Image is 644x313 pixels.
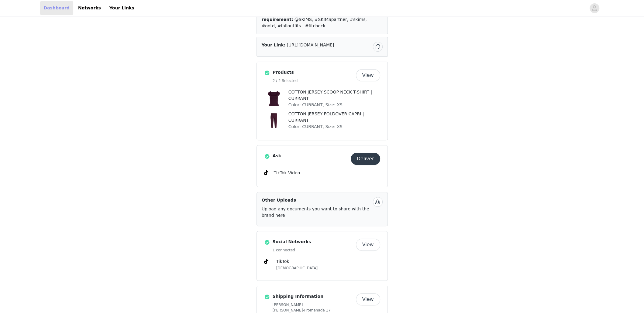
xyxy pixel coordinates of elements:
[106,1,138,15] a: Your Links
[356,73,380,78] a: View
[273,153,348,159] h4: Ask
[288,111,380,124] p: COTTON JERSEY FOLDOVER CAPRI | CURRANT
[274,170,300,175] span: TikTok Video
[351,153,380,165] button: Deliver
[273,293,353,300] h4: Shipping Information
[262,197,370,203] h4: Other Uploads
[276,258,380,265] h4: TikTok
[288,89,380,102] p: COTTON JERSEY SCOOP NECK T-SHIRT | CURRANT
[262,17,367,28] span: @SKIMS, #SKIMSpartner, #skims, #ootd, #falloutfits , #fitcheck
[273,78,353,83] h5: 2 / 2 Selected
[262,206,369,218] span: Upload any documents you want to share with the brand here
[351,157,380,161] a: Deliver
[257,62,388,140] div: Products
[288,102,380,108] p: Color: CURRANT, Size: XS
[74,1,105,15] a: Networks
[273,248,295,252] span: 1 connected
[356,69,380,81] button: View
[356,239,380,251] button: View
[591,3,597,13] div: avatar
[273,239,353,245] h4: Social Networks
[356,293,380,305] button: View
[257,145,388,187] div: Ask
[356,243,380,247] a: View
[288,124,380,130] p: Color: CURRANT, Size: XS
[356,297,380,302] a: View
[287,43,334,47] span: [URL][DOMAIN_NAME]
[276,265,380,271] h5: [DEMOGRAPHIC_DATA]
[262,43,286,47] span: Your Link:
[40,1,73,15] a: Dashboard
[257,231,388,281] div: Social Networks
[273,69,353,76] h4: Products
